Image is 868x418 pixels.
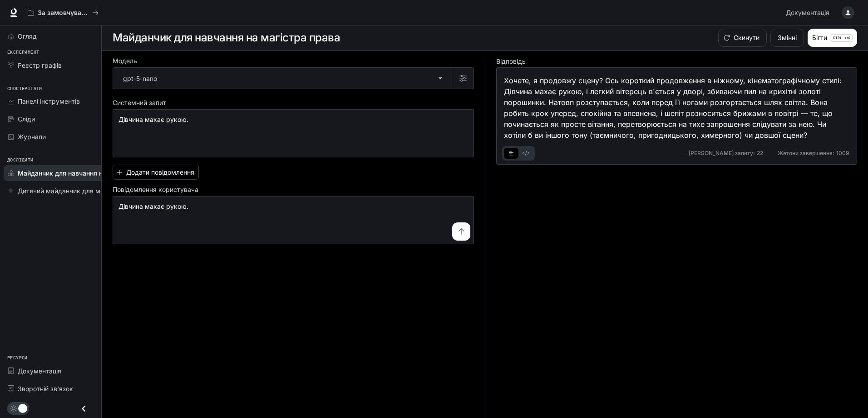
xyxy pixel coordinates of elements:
font: Хочете, я продовжу сцену? Ось короткий продовження в ніжному, кінематографічному стилі: Дівчина м... [504,76,844,140]
font: Жетони завершення: [778,150,834,156]
a: Реєстр графів [4,57,98,73]
a: Сліди [4,111,98,127]
font: Документація [18,367,61,375]
a: Документація [782,4,835,22]
font: Зворотній зв'язок [18,385,73,393]
font: Повідомлення користувача [113,186,198,193]
font: Документація [786,9,829,16]
a: Дитячий майданчик для мовлення [4,183,130,199]
button: Усі робочі області [24,4,103,22]
font: 1009 [836,150,849,156]
font: gpt-5-nano [123,75,157,82]
font: ⏎ [847,35,850,40]
font: Майданчик для навчання на магістра права [18,169,156,177]
button: Скинути [718,29,767,47]
font: Модель [113,57,137,65]
font: Огляд [18,32,37,40]
font: 22 [757,150,763,156]
font: Ресурси [7,355,28,361]
font: За замовчуванням [38,9,98,16]
font: Панелі інструментів [18,97,80,105]
a: Документація [4,363,98,379]
font: Експеримент [7,49,39,55]
font: Додати повідомлення [126,168,194,176]
a: Панелі інструментів [4,93,98,109]
a: Майданчик для навчання на магістра права [4,165,160,181]
font: Системний запит [113,99,166,106]
button: Змінні [770,29,804,47]
font: Реєстр графів [18,61,62,69]
a: Зворотній зв'язок [4,381,98,397]
font: Журнали [18,133,46,141]
button: Закрити шухляду [74,399,94,418]
font: Спостерігати [7,86,42,91]
font: Сліди [18,115,35,123]
font: Змінні [778,34,797,41]
font: Відповідь [496,57,526,65]
a: Огляд [4,28,98,44]
font: Майданчик для навчання на магістра права [113,31,340,44]
span: Перемикач темного режиму [18,403,27,413]
font: Бігти [812,34,827,41]
div: приклад основних вкладок [504,146,533,161]
font: Скинути [734,34,759,41]
font: [PERSON_NAME] запиту: [689,150,755,156]
font: CTRL + [833,35,847,40]
font: Дослідити [7,157,34,163]
font: Дитячий майданчик для мовлення [18,187,126,195]
div: gpt-5-nano [113,68,452,89]
button: БігтиCTRL +⏎ [808,29,857,47]
a: Журнали [4,129,98,145]
button: Додати повідомлення [113,165,199,180]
